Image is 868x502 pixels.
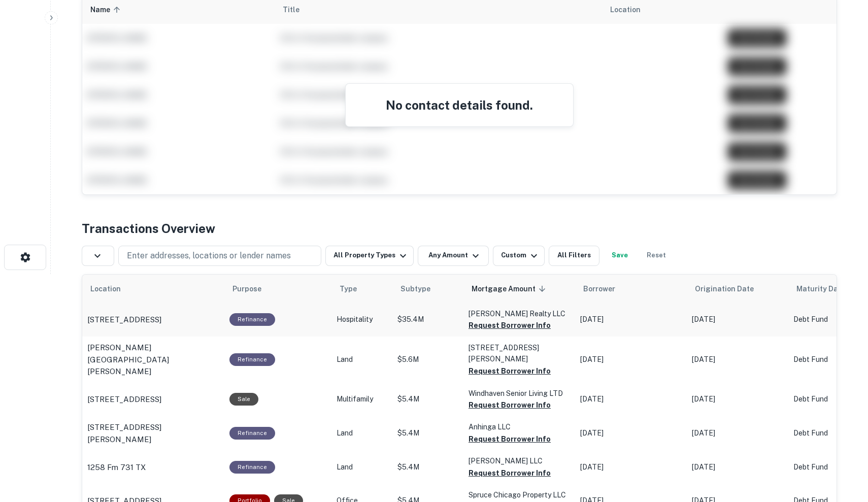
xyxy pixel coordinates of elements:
[575,275,687,303] th: Borrower
[337,314,387,325] p: Hospitality
[695,283,767,295] span: Origination Date
[87,461,146,474] p: 1258 Fm 731 TX
[687,275,788,303] th: Origination Date
[580,428,682,439] p: [DATE]
[229,427,275,440] div: This loan purpose was for refinancing
[472,283,549,295] span: Mortgage Amount
[692,394,783,405] p: [DATE]
[340,283,357,295] span: Type
[229,393,258,406] div: Sale
[463,275,575,303] th: Mortgage Amount
[817,421,868,470] iframe: Chat Widget
[337,394,387,405] p: Multifamily
[583,283,615,295] span: Borrower
[229,461,275,474] div: This loan purpose was for refinancing
[118,246,321,266] button: Enter addresses, locations or lender names
[392,275,463,303] th: Subtype
[397,462,458,473] p: $5.4M
[549,246,599,266] button: All Filters
[224,275,331,303] th: Purpose
[796,283,855,294] div: Maturity dates displayed may be estimated. Please contact the lender for the most accurate maturi...
[127,250,291,262] p: Enter addresses, locations or lender names
[418,246,489,266] button: Any Amount
[692,354,783,365] p: [DATE]
[87,461,219,474] a: 1258 Fm 731 TX
[469,308,570,319] p: [PERSON_NAME] Realty LLC
[580,462,682,473] p: [DATE]
[87,314,161,326] p: [STREET_ADDRESS]
[337,462,387,473] p: Land
[400,283,430,295] span: Subtype
[397,428,458,439] p: $5.4M
[580,354,682,365] p: [DATE]
[469,467,551,479] button: Request Borrower Info
[469,342,570,364] p: [STREET_ADDRESS][PERSON_NAME]
[232,283,275,295] span: Purpose
[469,489,570,500] p: Spruce Chicago Property LLC
[469,399,551,411] button: Request Borrower Info
[469,319,551,331] button: Request Borrower Info
[331,275,392,303] th: Type
[325,246,414,266] button: All Property Types
[692,314,783,325] p: [DATE]
[469,455,570,466] p: [PERSON_NAME] LLC
[469,388,570,399] p: Windhaven Senior Living LTD
[337,428,387,439] p: Land
[580,314,682,325] p: [DATE]
[87,314,219,326] a: [STREET_ADDRESS]
[397,314,458,325] p: $35.4M
[469,421,570,432] p: Anhinga LLC
[358,96,561,114] h4: No contact details found.
[469,365,551,377] button: Request Borrower Info
[87,393,219,406] a: [STREET_ADDRESS]
[604,246,636,266] button: Save your search to get updates of matches that match your search criteria.
[82,275,224,303] th: Location
[90,283,134,295] span: Location
[796,283,845,294] h6: Maturity Date
[580,394,682,405] p: [DATE]
[640,246,673,266] button: Reset
[87,421,219,445] a: [STREET_ADDRESS][PERSON_NAME]
[87,342,219,378] a: [PERSON_NAME][GEOGRAPHIC_DATA][PERSON_NAME]
[229,313,275,326] div: This loan purpose was for refinancing
[397,354,458,365] p: $5.6M
[87,393,161,406] p: [STREET_ADDRESS]
[501,250,540,262] div: Custom
[397,394,458,405] p: $5.4M
[692,428,783,439] p: [DATE]
[229,353,275,366] div: This loan purpose was for refinancing
[82,219,215,238] h4: Transactions Overview
[337,354,387,365] p: Land
[692,462,783,473] p: [DATE]
[493,246,545,266] button: Custom
[469,433,551,445] button: Request Borrower Info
